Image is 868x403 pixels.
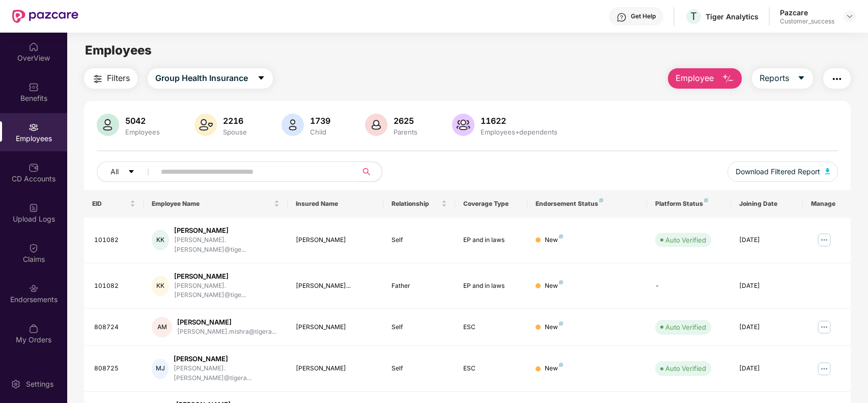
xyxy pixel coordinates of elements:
[803,190,851,218] th: Manage
[676,72,714,85] span: Employee
[736,166,820,177] span: Download Filtered Report
[29,122,39,132] img: svg+xml;base64,PHN2ZyBpZD0iRW1wbG95ZWVzIiB4bWxucz0iaHR0cDovL3d3dy53My5vcmcvMjAwMC9zdmciIHdpZHRoPS...
[617,12,627,22] img: svg+xml;base64,PHN2ZyBpZD0iSGVscC0zMngzMiIgeG1sbnM9Imh0dHA6Ly93d3cudzMub3JnLzIwMDAvc3ZnIiB3aWR0aD...
[831,73,843,85] img: svg+xml;base64,PHN2ZyB4bWxucz0iaHR0cDovL3d3dy53My5vcmcvMjAwMC9zdmciIHdpZHRoPSIyNCIgaGVpZ2h0PSIyNC...
[545,323,563,332] div: New
[704,198,708,202] img: svg+xml;base64,PHN2ZyB4bWxucz0iaHR0cDovL3d3dy53My5vcmcvMjAwMC9zdmciIHdpZHRoPSI4IiBoZWlnaHQ9IjgiIH...
[11,379,21,389] img: svg+xml;base64,PHN2ZyBpZD0iU2V0dGluZy0yMHgyMCIgeG1sbnM9Imh0dHA6Ly93d3cudzMub3JnLzIwMDAvc3ZnIiB3aW...
[174,364,279,383] div: [PERSON_NAME].[PERSON_NAME]@tigera...
[816,232,832,248] img: manageButton
[365,114,387,136] img: svg+xml;base64,PHN2ZyB4bWxucz0iaHR0cDovL3d3dy53My5vcmcvMjAwMC9zdmciIHhtbG5zOnhsaW5rPSJodHRwOi8vd3...
[479,128,559,136] div: Employees+dependents
[391,200,439,208] span: Relationship
[174,272,279,281] div: [PERSON_NAME]
[23,379,57,389] div: Settings
[479,116,559,126] div: 11622
[29,163,39,173] img: svg+xml;base64,PHN2ZyBpZD0iQ0RfQWNjb3VudHMiIGRhdGEtbmFtZT0iQ0QgQWNjb3VudHMiIHhtbG5zPSJodHRwOi8vd3...
[816,361,832,377] img: manageButton
[257,74,265,83] span: caret-down
[545,235,563,245] div: New
[599,198,603,202] img: svg+xml;base64,PHN2ZyB4bWxucz0iaHR0cDovL3d3dy53My5vcmcvMjAwMC9zdmciIHdpZHRoPSI4IiBoZWlnaHQ9IjgiIH...
[152,230,169,250] div: KK
[194,114,217,136] img: svg+xml;base64,PHN2ZyB4bWxucz0iaHR0cDovL3d3dy53My5vcmcvMjAwMC9zdmciIHhtbG5zOnhsaW5rPSJodHRwOi8vd3...
[559,234,563,238] img: svg+xml;base64,PHN2ZyB4bWxucz0iaHR0cDovL3d3dy53My5vcmcvMjAwMC9zdmciIHdpZHRoPSI4IiBoZWlnaHQ9IjgiIH...
[84,68,137,89] button: Filters
[107,72,130,85] span: Filters
[29,243,39,253] img: svg+xml;base64,PHN2ZyBpZD0iQ2xhaW0iIHhtbG5zPSJodHRwOi8vd3d3LnczLm9yZy8yMDAwL3N2ZyIgd2lkdGg9IjIwIi...
[29,42,39,52] img: svg+xml;base64,PHN2ZyBpZD0iSG9tZSIgeG1sbnM9Imh0dHA6Ly93d3cudzMub3JnLzIwMDAvc3ZnIiB3aWR0aD0iMjAiIG...
[155,72,248,85] span: Group Health Insurance
[152,276,169,296] div: KK
[12,10,78,23] img: New Pazcare Logo
[665,235,706,245] div: Auto Verified
[148,68,273,89] button: Group Health Insurancecaret-down
[797,74,805,83] span: caret-down
[92,200,128,208] span: EID
[97,162,159,182] button: Allcaret-down
[463,323,519,332] div: ESC
[29,82,39,92] img: svg+xml;base64,PHN2ZyBpZD0iQmVuZWZpdHMiIHhtbG5zPSJodHRwOi8vd3d3LnczLm9yZy8yMDAwL3N2ZyIgd2lkdGg9Ij...
[288,190,383,218] th: Insured Name
[174,354,279,364] div: [PERSON_NAME]
[296,235,375,245] div: [PERSON_NAME]
[123,116,162,126] div: 5042
[752,68,813,89] button: Reportscaret-down
[760,72,789,85] span: Reports
[152,359,169,379] div: MJ
[665,363,706,373] div: Auto Verified
[85,43,152,58] span: Employees
[631,12,656,20] div: Get Help
[690,10,697,22] span: T
[29,364,39,374] img: svg+xml;base64,PHN2ZyBpZD0iVXBkYXRlZCIgeG1sbnM9Imh0dHA6Ly93d3cudzMub3JnLzIwMDAvc3ZnIiB3aWR0aD0iMj...
[722,73,734,85] img: svg+xml;base64,PHN2ZyB4bWxucz0iaHR0cDovL3d3dy53My5vcmcvMjAwMC9zdmciIHhtbG5zOnhsaW5rPSJodHRwOi8vd3...
[559,280,563,284] img: svg+xml;base64,PHN2ZyB4bWxucz0iaHR0cDovL3d3dy53My5vcmcvMjAwMC9zdmciIHdpZHRoPSI4IiBoZWlnaHQ9IjgiIH...
[647,263,731,309] td: -
[780,17,834,25] div: Customer_success
[308,128,332,136] div: Child
[455,190,527,218] th: Coverage Type
[174,281,279,301] div: [PERSON_NAME].[PERSON_NAME]@tige...
[739,323,795,332] div: [DATE]
[452,114,474,136] img: svg+xml;base64,PHN2ZyB4bWxucz0iaHR0cDovL3d3dy53My5vcmcvMjAwMC9zdmciIHhtbG5zOnhsaW5rPSJodHRwOi8vd3...
[739,364,795,373] div: [DATE]
[731,190,803,218] th: Joining Date
[391,235,447,245] div: Self
[825,168,830,174] img: svg+xml;base64,PHN2ZyB4bWxucz0iaHR0cDovL3d3dy53My5vcmcvMjAwMC9zdmciIHhtbG5zOnhsaW5rPSJodHRwOi8vd3...
[144,190,287,218] th: Employee Name
[545,364,563,373] div: New
[296,281,375,291] div: [PERSON_NAME]...
[177,327,276,337] div: [PERSON_NAME].mishra@tigera...
[296,323,375,332] div: [PERSON_NAME]
[357,168,377,176] span: search
[357,162,382,182] button: search
[97,114,119,136] img: svg+xml;base64,PHN2ZyB4bWxucz0iaHR0cDovL3d3dy53My5vcmcvMjAwMC9zdmciIHhtbG5zOnhsaW5rPSJodHRwOi8vd3...
[655,200,723,208] div: Platform Status
[780,8,834,17] div: Pazcare
[123,128,162,136] div: Employees
[391,364,447,373] div: Self
[739,281,795,291] div: [DATE]
[463,235,519,245] div: EP and in laws
[545,281,563,291] div: New
[152,317,172,337] div: AM
[383,190,455,218] th: Relationship
[463,281,519,291] div: EP and in laws
[152,200,271,208] span: Employee Name
[282,114,304,136] img: svg+xml;base64,PHN2ZyB4bWxucz0iaHR0cDovL3d3dy53My5vcmcvMjAwMC9zdmciIHhtbG5zOnhsaW5rPSJodHRwOi8vd3...
[92,73,104,85] img: svg+xml;base64,PHN2ZyB4bWxucz0iaHR0cDovL3d3dy53My5vcmcvMjAwMC9zdmciIHdpZHRoPSIyNCIgaGVpZ2h0PSIyNC...
[29,324,39,334] img: svg+xml;base64,PHN2ZyBpZD0iTXlfT3JkZXJzIiBkYXRhLW5hbWU9Ik15IE9yZGVycyIgeG1sbnM9Imh0dHA6Ly93d3cudz...
[177,317,276,327] div: [PERSON_NAME]
[221,128,249,136] div: Spouse
[391,116,419,126] div: 2625
[727,162,838,182] button: Download Filtered Report
[221,116,249,126] div: 2216
[706,12,759,21] div: Tiger Analytics
[174,235,279,255] div: [PERSON_NAME].[PERSON_NAME]@tige...
[110,166,119,177] span: All
[559,321,563,326] img: svg+xml;base64,PHN2ZyB4bWxucz0iaHR0cDovL3d3dy53My5vcmcvMjAwMC9zdmciIHdpZHRoPSI4IiBoZWlnaHQ9IjgiIH...
[174,226,279,235] div: [PERSON_NAME]
[29,283,39,293] img: svg+xml;base64,PHN2ZyBpZD0iRW5kb3JzZW1lbnRzIiB4bWxucz0iaHR0cDovL3d3dy53My5vcmcvMjAwMC9zdmciIHdpZH...
[816,319,832,335] img: manageButton
[391,281,447,291] div: Father
[739,235,795,245] div: [DATE]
